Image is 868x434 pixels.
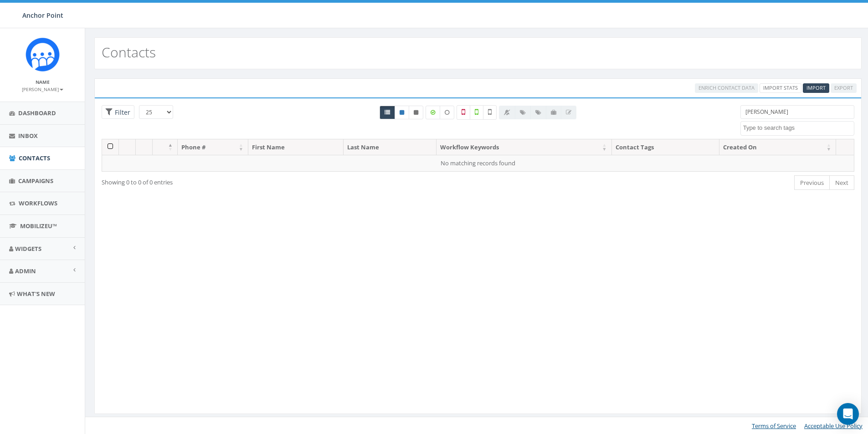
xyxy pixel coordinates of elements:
[719,139,836,155] th: Created On: activate to sort column ascending
[26,37,60,71] img: Rally_platform_Icon_1.png
[248,139,344,155] th: First Name
[19,154,50,162] span: Contacts
[20,222,57,230] span: MobilizeU™
[18,177,53,185] span: Campaigns
[829,175,854,190] a: Next
[409,106,423,119] a: Opted Out
[794,175,830,190] a: Previous
[803,83,829,93] a: Import
[102,155,854,171] td: No matching records found
[102,174,407,187] div: Showing 0 to 0 of 0 entries
[837,403,859,425] div: Open Intercom Messenger
[18,109,56,117] span: Dashboard
[22,85,63,93] a: [PERSON_NAME]
[414,110,418,115] i: This phone number is unsubscribed and has opted-out of all texts.
[426,106,440,119] label: Data Enriched
[15,267,36,275] span: Admin
[806,84,826,91] span: Import
[22,11,63,20] span: Anchor Point
[102,45,156,60] h2: Contacts
[36,79,50,85] small: Name
[102,105,134,119] span: Advance Filter
[740,105,854,119] input: Type to search
[22,86,63,92] small: [PERSON_NAME]
[483,105,497,120] label: Not Validated
[457,105,470,120] label: Not a Mobile
[612,139,720,155] th: Contact Tags
[113,108,130,117] span: Filter
[743,124,854,132] textarea: Search
[752,422,796,430] a: Terms of Service
[380,106,395,119] a: All contacts
[806,84,826,91] span: CSV files only
[470,105,483,120] label: Validated
[178,139,248,155] th: Phone #: activate to sort column ascending
[344,139,437,155] th: Last Name
[400,110,404,115] i: This phone number is subscribed and will receive texts.
[760,83,801,93] a: Import Stats
[395,106,409,119] a: Active
[804,422,863,430] a: Acceptable Use Policy
[18,132,38,140] span: Inbox
[437,139,612,155] th: Workflow Keywords: activate to sort column ascending
[15,245,41,253] span: Widgets
[17,290,55,298] span: What's New
[19,199,57,207] span: Workflows
[440,106,454,119] label: Data not Enriched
